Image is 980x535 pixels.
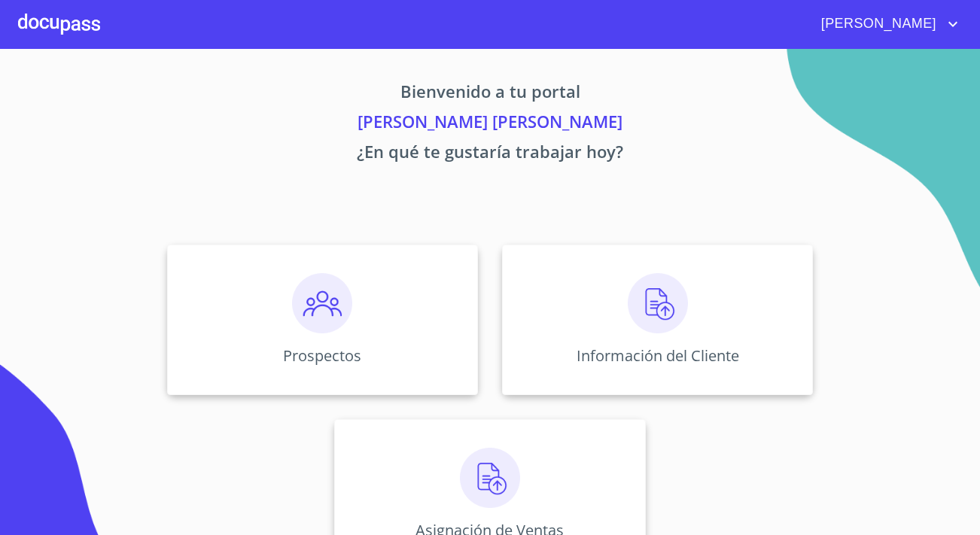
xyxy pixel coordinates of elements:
[26,79,954,109] p: Bienvenido a tu portal
[810,12,944,36] span: [PERSON_NAME]
[26,139,954,169] p: ¿En qué te gustaría trabajar hoy?
[577,345,739,366] p: Información del Cliente
[628,273,688,333] img: carga.png
[810,12,962,36] button: account of current user
[283,345,361,366] p: Prospectos
[292,273,352,333] img: prospectos.png
[26,109,954,139] p: [PERSON_NAME] [PERSON_NAME]
[460,448,520,508] img: carga.png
